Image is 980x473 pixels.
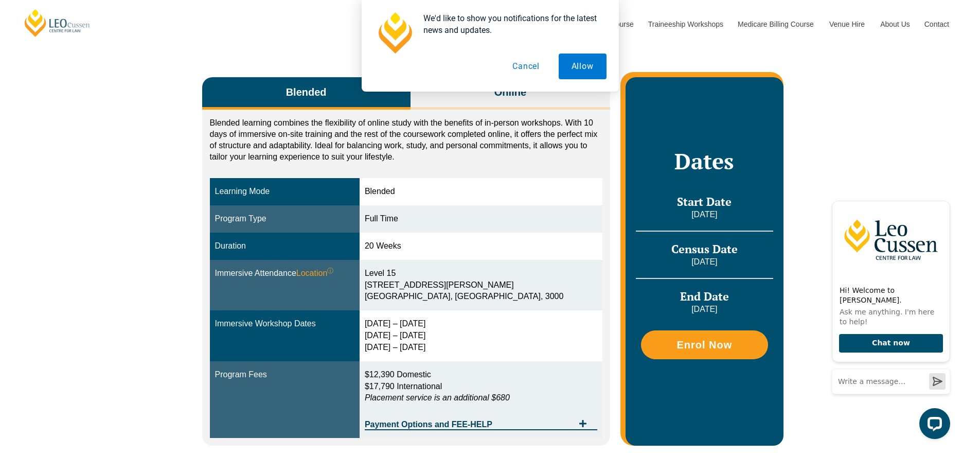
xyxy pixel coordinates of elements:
[286,85,327,99] span: Blended
[636,256,773,268] p: [DATE]
[365,318,597,354] div: [DATE] – [DATE] [DATE] – [DATE] [DATE] – [DATE]
[296,268,334,279] span: Location
[215,213,354,225] div: Program Type
[365,240,597,252] div: 20 Weeks
[680,289,729,304] span: End Date
[641,330,768,359] a: Enrol Now
[215,240,354,252] div: Duration
[559,54,607,79] button: Allow
[415,12,607,36] div: We'd like to show you notifications for the latest news and updates.
[215,369,354,381] div: Program Fees
[215,186,354,198] div: Learning Mode
[636,148,773,174] h2: Dates
[824,191,954,447] iframe: LiveChat chat widget
[215,268,354,279] div: Immersive Attendance
[365,421,574,429] span: Payment Options and FEE-HELP
[636,304,773,315] p: [DATE]
[365,393,510,402] em: Placement service is an additional $680
[365,268,597,303] div: Level 15 [STREET_ADDRESS][PERSON_NAME] [GEOGRAPHIC_DATA], [GEOGRAPHIC_DATA], 3000
[494,85,526,99] span: Online
[671,241,738,256] span: Census Date
[365,370,431,379] span: $12,390 Domestic
[202,77,611,446] div: Tabs. Open items with Enter or Space, close with Escape and navigate using the Arrow keys.
[677,194,732,209] span: Start Date
[365,213,597,225] div: Full Time
[374,12,415,54] img: notification icon
[327,267,333,274] sup: ⓘ
[500,54,553,79] button: Cancel
[365,186,597,198] div: Blended
[215,318,354,330] div: Immersive Workshop Dates
[636,209,773,220] p: [DATE]
[210,117,603,163] p: Blended learning combines the flexibility of online study with the benefits of in-person workshop...
[365,382,442,391] span: $17,790 International
[676,340,732,350] span: Enrol Now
